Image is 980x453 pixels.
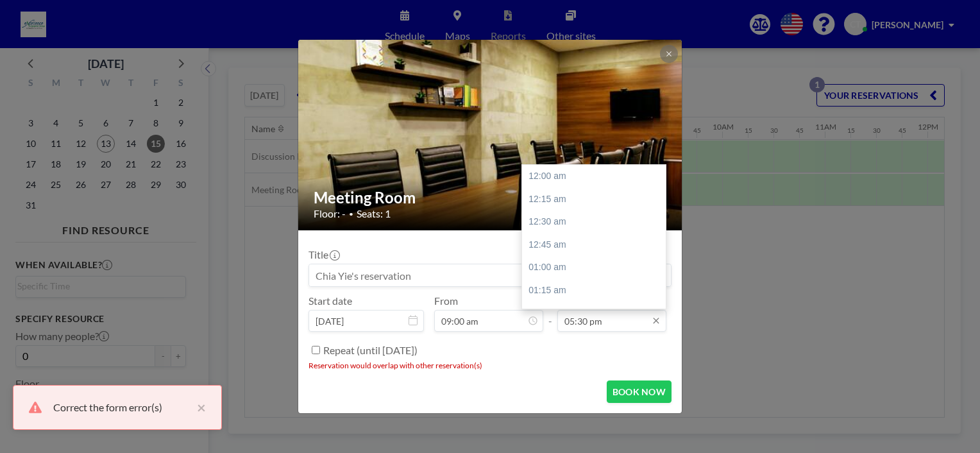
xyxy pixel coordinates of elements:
h2: Meeting Room [314,188,668,207]
div: Correct the form error(s) [53,400,190,415]
span: • [349,209,353,219]
span: - [548,299,552,327]
label: Start date [308,295,352,307]
div: 01:00 am [522,256,672,279]
button: close [190,400,206,415]
div: 12:15 am [522,188,672,211]
div: 12:45 am [522,234,672,257]
input: Chia Yie's reservation [309,264,671,286]
span: Floor: - [314,207,346,220]
label: Title [308,248,339,261]
div: 01:30 am [522,302,672,325]
button: BOOK NOW [607,380,672,403]
label: Repeat (until [DATE]) [323,344,418,357]
label: From [434,295,458,307]
div: 12:30 am [522,210,672,234]
li: Reservation would overlap with other reservation(s) [308,361,672,370]
div: 01:15 am [522,279,672,302]
span: Seats: 1 [357,207,391,220]
img: 537.jpg [298,7,683,264]
div: 12:00 am [522,165,672,188]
